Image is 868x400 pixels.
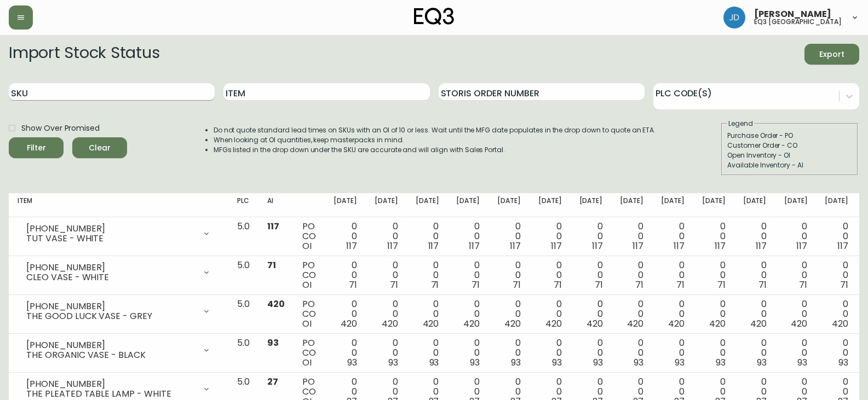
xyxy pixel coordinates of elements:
div: [PHONE_NUMBER] [26,379,196,389]
div: 0 0 [661,260,685,290]
th: [DATE] [816,193,857,217]
div: 0 0 [497,338,521,368]
span: 71 [635,279,643,291]
div: 0 0 [416,222,439,251]
div: PO CO [302,222,316,251]
div: 0 0 [416,338,439,368]
td: 5.0 [228,295,258,334]
span: OI [302,356,312,369]
div: [PHONE_NUMBER]THE ORGANIC VASE - BLACK [18,338,220,362]
th: Item [9,193,228,217]
span: 93 [675,356,685,369]
span: 420 [504,317,521,330]
span: 117 [592,240,603,252]
div: 0 0 [416,260,439,290]
div: 0 0 [334,338,357,368]
span: 420 [627,317,643,330]
span: 71 [595,279,603,291]
span: 420 [791,317,807,330]
div: 0 0 [743,338,767,368]
div: 0 0 [825,338,848,368]
div: 0 0 [375,260,398,290]
div: 0 0 [456,338,480,368]
span: 420 [341,317,357,330]
div: THE GOOD LUCK VASE - GREY [26,311,196,321]
span: 93 [552,356,562,369]
td: 5.0 [228,334,258,373]
th: [DATE] [693,193,734,217]
div: TUT VASE - WHITE [26,234,196,244]
span: 93 [797,356,807,369]
div: Available Inventory - AI [727,160,852,170]
div: 0 0 [416,299,439,329]
div: 0 0 [661,338,685,368]
th: [DATE] [488,193,530,217]
div: 0 0 [334,260,357,290]
div: 0 0 [702,222,726,251]
div: Customer Order - CO [727,141,852,150]
div: [PHONE_NUMBER] [26,224,196,234]
div: 0 0 [579,299,603,329]
span: 93 [511,356,521,369]
span: 420 [709,317,726,330]
th: [DATE] [447,193,488,217]
span: 71 [758,279,767,291]
div: 0 0 [825,222,848,251]
span: 420 [463,317,480,330]
div: [PHONE_NUMBER] [26,263,196,273]
div: 0 0 [620,222,643,251]
span: 71 [554,279,562,291]
div: 0 0 [784,260,808,290]
div: [PHONE_NUMBER] [26,302,196,311]
span: [PERSON_NAME] [754,10,831,19]
div: 0 0 [661,222,685,251]
div: 0 0 [743,222,767,251]
span: 71 [472,279,480,291]
div: THE ORGANIC VASE - BLACK [26,350,196,360]
div: 0 0 [579,222,603,251]
div: 0 0 [538,222,562,251]
div: 0 0 [743,260,767,290]
div: 0 0 [784,338,808,368]
th: [DATE] [611,193,652,217]
span: 71 [799,279,807,291]
span: 420 [587,317,603,330]
span: Clear [81,141,118,155]
span: 93 [716,356,726,369]
th: PLC [228,193,258,217]
th: [DATE] [571,193,612,217]
div: 0 0 [620,338,643,368]
span: 117 [510,240,521,252]
span: 93 [470,356,480,369]
div: [PHONE_NUMBER]TUT VASE - WHITE [18,222,220,246]
button: Clear [72,137,127,158]
div: PO CO [302,338,316,368]
div: [PHONE_NUMBER] [26,340,196,350]
span: 420 [267,298,285,310]
div: 0 0 [825,260,848,290]
div: 0 0 [702,260,726,290]
div: 0 0 [579,338,603,368]
div: THE PLEATED TABLE LAMP - WHITE [26,389,196,399]
span: 420 [750,317,767,330]
span: 93 [347,356,357,369]
div: 0 0 [497,222,521,251]
div: 0 0 [538,260,562,290]
div: 0 0 [702,299,726,329]
span: 71 [390,279,398,291]
th: AI [258,193,294,217]
span: 117 [674,240,685,252]
span: 117 [428,240,439,252]
span: 71 [840,279,848,291]
span: 420 [668,317,685,330]
div: 0 0 [538,338,562,368]
span: 71 [267,259,276,271]
span: 117 [756,240,767,252]
span: 93 [634,356,643,369]
div: 0 0 [456,299,480,329]
th: [DATE] [652,193,693,217]
span: OI [302,317,312,330]
span: 420 [382,317,398,330]
div: [PHONE_NUMBER]CLEO VASE - WHITE [18,260,220,285]
div: 0 0 [497,260,521,290]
